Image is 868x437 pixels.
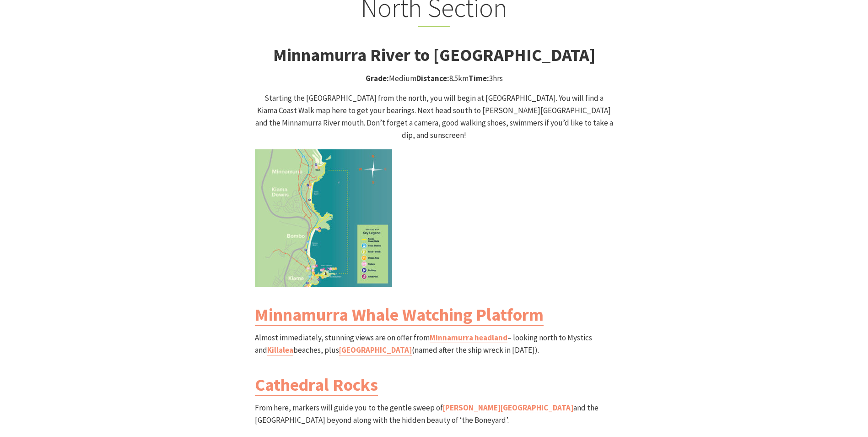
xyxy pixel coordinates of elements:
p: Medium 8.5km 3hrs [255,72,614,85]
a: Cathedral Rocks [255,374,378,396]
p: Starting the [GEOGRAPHIC_DATA] from the north, you will begin at [GEOGRAPHIC_DATA]. You will find... [255,92,614,142]
a: [GEOGRAPHIC_DATA] [339,345,412,355]
a: Minnamurra Whale Watching Platform [255,304,544,326]
a: [PERSON_NAME][GEOGRAPHIC_DATA] [443,403,573,413]
strong: Distance: [416,73,449,83]
strong: Minnamurra River to [GEOGRAPHIC_DATA] [273,44,595,66]
p: From here, markers will guide you to the gentle sweep of and the [GEOGRAPHIC_DATA] beyond along w... [255,402,614,426]
a: Killalea [267,345,293,355]
img: Kiama Coast Walk North Section [255,149,392,287]
p: Almost immediately, stunning views are on offer from – looking north to Mystics and beaches, plus... [255,332,614,356]
strong: Time: [469,73,489,83]
a: Minnamurra headland [430,333,507,343]
strong: Grade: [366,73,389,83]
